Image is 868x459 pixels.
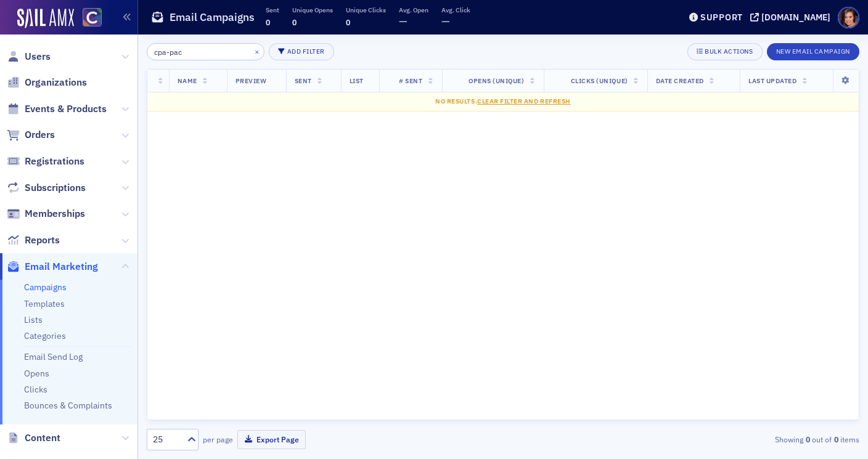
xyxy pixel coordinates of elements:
[269,43,334,60] button: Add Filter
[832,434,840,445] strong: 0
[83,8,102,27] img: SailAMX
[24,400,112,411] a: Bounces & Complaints
[25,155,84,168] span: Registrations
[235,76,267,85] span: Preview
[571,76,628,85] span: Clicks (Unique)
[838,7,859,28] span: Profile
[295,76,312,85] span: Sent
[25,128,55,142] span: Orders
[7,76,87,89] a: Organizations
[292,6,333,14] p: Unique Opens
[25,234,60,247] span: Reports
[350,76,364,85] span: List
[767,45,859,56] a: New Email Campaign
[25,102,107,116] span: Events & Products
[24,351,83,362] a: Email Send Log
[7,234,60,247] a: Reports
[748,76,796,85] span: Last Updated
[292,17,297,27] span: 0
[477,97,571,105] span: Clear Filter and Refresh
[7,260,98,274] a: Email Marketing
[7,50,51,63] a: Users
[25,431,60,445] span: Content
[25,50,51,63] span: Users
[767,43,859,60] button: New Email Campaign
[803,434,812,445] strong: 0
[156,97,850,107] div: No results.
[7,155,84,168] a: Registrations
[24,298,65,309] a: Templates
[7,207,85,221] a: Memberships
[24,330,66,341] a: Categories
[7,128,55,142] a: Orders
[705,48,753,55] div: Bulk Actions
[153,433,180,446] div: 25
[147,43,264,60] input: Search…
[25,260,98,274] span: Email Marketing
[178,76,197,85] span: Name
[7,431,60,445] a: Content
[399,14,407,28] span: —
[441,6,470,14] p: Avg. Click
[25,76,87,89] span: Organizations
[24,384,47,395] a: Clicks
[203,434,233,445] label: per page
[266,6,279,14] p: Sent
[399,76,422,85] span: # Sent
[7,102,107,116] a: Events & Products
[24,314,43,325] a: Lists
[761,12,830,23] div: [DOMAIN_NAME]
[237,430,306,449] button: Export Page
[700,12,743,23] div: Support
[346,6,386,14] p: Unique Clicks
[346,17,350,27] span: 0
[74,8,102,29] a: View Homepage
[7,181,86,195] a: Subscriptions
[25,207,85,221] span: Memberships
[656,76,704,85] span: Date Created
[25,181,86,195] span: Subscriptions
[469,76,524,85] span: Opens (Unique)
[441,14,450,28] span: —
[170,10,255,25] h1: Email Campaigns
[399,6,428,14] p: Avg. Open
[252,46,263,57] button: ×
[24,282,67,293] a: Campaigns
[687,43,762,60] button: Bulk Actions
[631,434,859,445] div: Showing out of items
[266,17,270,27] span: 0
[17,9,74,28] img: SailAMX
[750,13,835,22] button: [DOMAIN_NAME]
[24,368,49,379] a: Opens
